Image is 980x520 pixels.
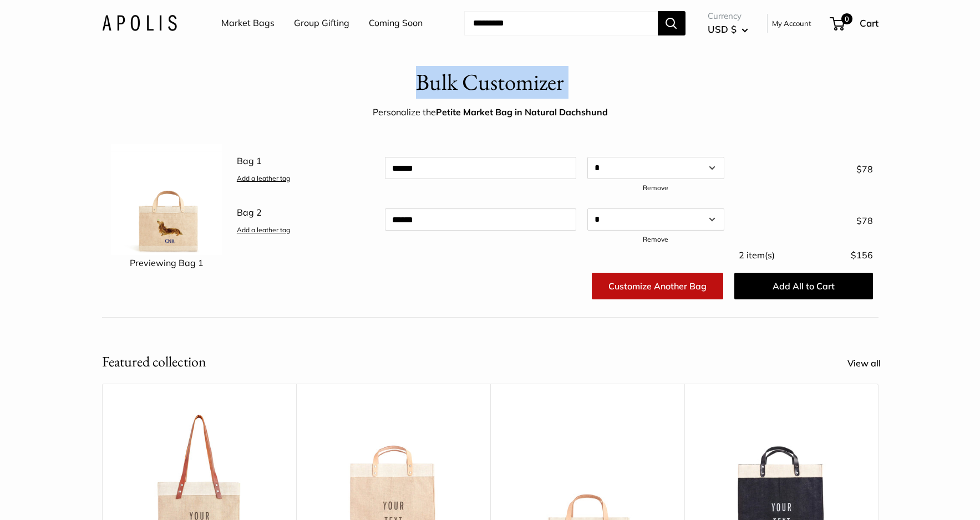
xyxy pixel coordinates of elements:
div: Personalize the [373,104,608,121]
a: Remove [643,183,668,192]
h2: Featured collection [102,351,206,373]
span: Currency [708,8,748,24]
span: USD $ [708,23,737,35]
a: View all [847,355,893,372]
a: My Account [772,17,811,30]
div: $78 [730,157,878,178]
input: Search... [464,11,658,35]
div: Bag 1 [231,149,379,186]
a: Remove [643,235,668,243]
a: Add a leather tag [237,226,290,234]
button: Search [658,11,686,35]
img: 1_dachs.jpg [111,144,222,255]
button: Add All to Cart [734,273,873,299]
span: Previewing Bag 1 [130,257,204,268]
div: Bag 2 [231,200,379,238]
span: 0 [841,13,852,24]
span: 2 item(s) [739,249,775,261]
h1: Bulk Customizer [416,66,564,99]
span: Cart [860,17,879,29]
a: Market Bags [221,15,275,32]
a: Coming Soon [369,15,423,32]
a: Group Gifting [294,15,349,32]
div: $78 [730,208,878,230]
a: Add a leather tag [237,174,290,182]
button: USD $ [708,21,748,38]
strong: Petite Market Bag in Natural Dachshund [436,106,608,118]
a: Customize Another Bag [592,273,723,299]
a: 0 Cart [831,14,879,32]
span: $156 [851,249,873,261]
img: Apolis [102,15,177,31]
